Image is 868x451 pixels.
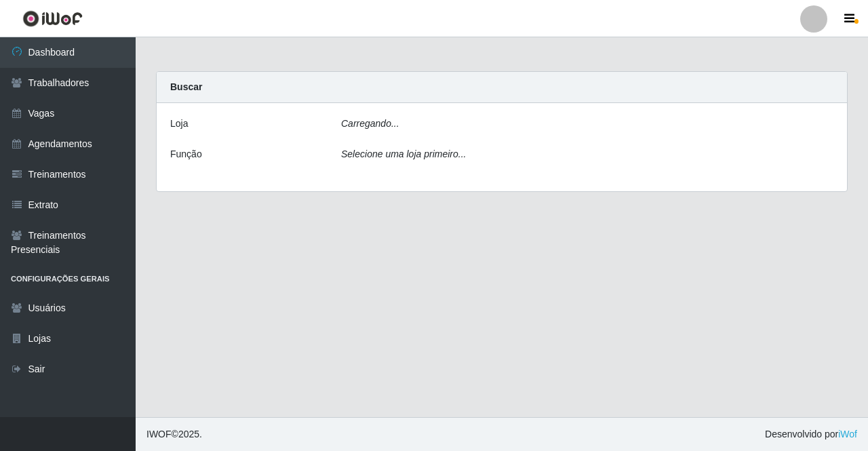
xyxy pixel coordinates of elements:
[22,10,83,27] img: CoreUI Logo
[341,149,466,159] i: Selecione uma loja primeiro...
[170,147,202,161] label: Função
[170,117,188,131] label: Loja
[341,118,399,129] i: Carregando...
[146,429,172,439] span: IWOF
[146,427,202,442] span: © 2025 .
[170,81,202,92] strong: Buscar
[765,427,857,442] span: Desenvolvido por
[838,429,857,439] a: iWof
